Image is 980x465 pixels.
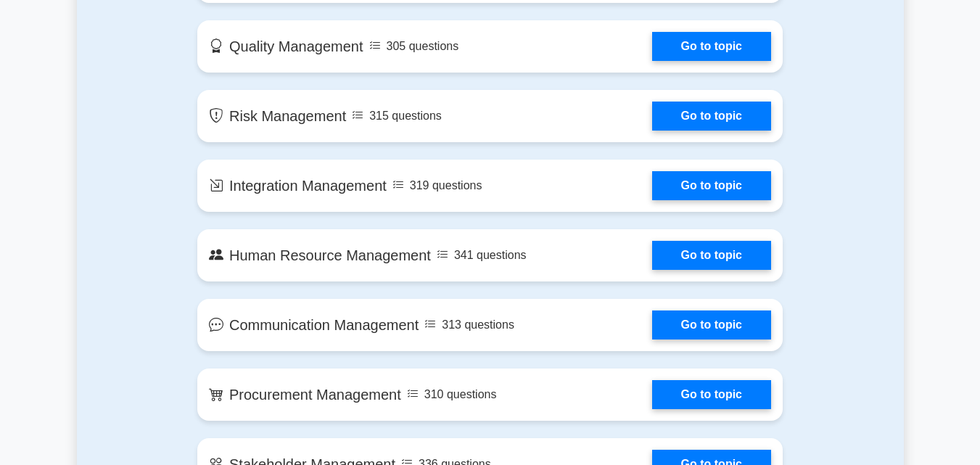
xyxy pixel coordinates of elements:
[652,241,771,270] a: Go to topic
[652,171,771,200] a: Go to topic
[652,102,771,131] a: Go to topic
[652,310,771,340] a: Go to topic
[652,32,771,61] a: Go to topic
[652,380,771,409] a: Go to topic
